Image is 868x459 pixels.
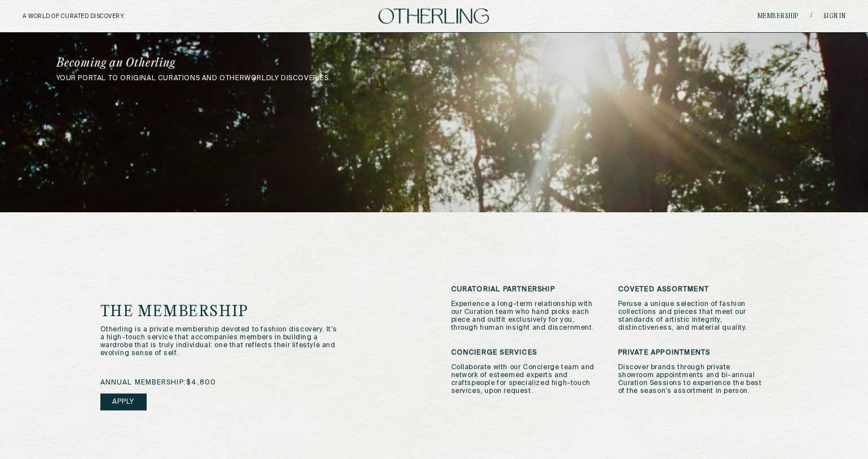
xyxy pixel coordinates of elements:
[100,379,217,387] span: annual membership: $4,800
[100,304,381,320] h1: The Membership
[618,364,768,395] p: Discover brands through private showroom appointments and bi-annual Curation Sessions to experien...
[823,13,846,20] a: Sign in
[100,394,147,410] a: Apply
[451,300,601,332] p: Experience a long-term relationship with our Curation team who hand picks each piece and outfit e...
[56,75,812,82] p: your portal to original curations and otherworldly discoveries.
[378,8,489,24] img: logo
[100,326,338,357] p: Otherling is a private membership devoted to fashion discovery. It’s a high-touch service that ac...
[23,13,174,20] h5: A WORLD OF CURATED DISCOVERY.
[451,286,601,294] h3: Curatorial Partnership
[56,58,510,69] h1: Becoming an Otherling
[810,12,812,20] span: /
[451,349,601,357] h3: Concierge Services
[618,349,768,357] h3: Private Appointments
[618,300,768,332] p: Peruse a unique selection of fashion collections and pieces that meet our standards of artistic i...
[618,286,768,294] h3: Coveted Assortment
[757,13,799,20] a: Membership
[451,364,601,395] p: Collaborate with our Concierge team and network of esteemed experts and craftspeople for speciali...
